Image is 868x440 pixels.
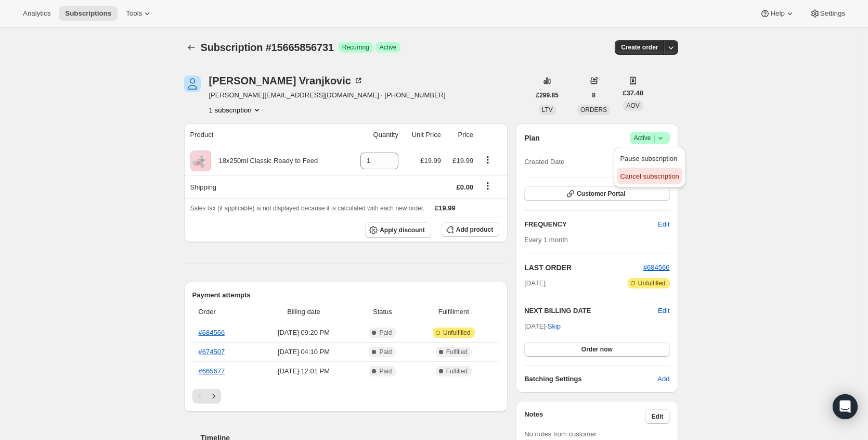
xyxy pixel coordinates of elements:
span: 8 [592,91,595,99]
button: Skip [541,318,567,335]
button: Customer Portal [524,186,669,201]
button: Edit [652,216,676,233]
th: Quantity [348,123,401,146]
span: Subscription #15665856731 [201,42,334,53]
span: Analytics [23,9,50,18]
span: Every 1 month [524,236,568,244]
button: Apply discount [365,222,431,238]
nav: Pagination [192,389,500,404]
span: Paid [379,348,392,356]
span: No notes from customer [524,430,597,438]
button: Pause subscription [617,150,682,167]
span: Active [380,43,397,52]
span: Created Date [524,157,564,167]
span: £299.85 [536,91,559,99]
button: Create order [615,40,664,55]
span: LTV [542,106,553,114]
button: Tools [120,6,159,21]
span: [DATE] · 09:20 PM [256,328,351,338]
span: Active [634,133,666,143]
button: Cancel subscription [617,168,682,184]
th: Shipping [184,175,349,198]
button: Analytics [17,6,57,21]
span: Subscriptions [65,9,111,18]
span: £37.48 [623,88,643,98]
span: Edit [652,412,664,421]
span: Customer Portal [577,190,625,198]
span: Create order [621,43,658,52]
button: Edit [658,306,669,316]
span: Cancel subscription [620,172,679,180]
img: product img [190,150,211,171]
span: [DATE] [524,278,546,288]
th: Price [444,123,476,146]
span: Status [357,307,408,317]
span: Skip [548,321,561,332]
button: Next [206,389,221,404]
h6: Batching Settings [524,374,657,384]
span: Add [657,374,669,384]
button: Product actions [480,154,496,166]
span: [DATE] · 12:01 PM [256,366,351,376]
a: #684566 [643,263,670,271]
span: ORDERS [580,106,607,114]
div: 18x250ml Classic Ready to Feed [211,156,318,166]
h3: Notes [524,409,645,424]
span: [DATE] · 04:10 PM [256,347,351,357]
h2: LAST ORDER [524,262,643,273]
span: Fulfilled [446,367,468,375]
button: Shipping actions [480,180,496,192]
span: Fulfillment [414,307,493,317]
span: Unfulfilled [638,279,666,287]
th: Unit Price [401,123,444,146]
button: Order now [524,342,669,357]
h2: Payment attempts [192,290,500,300]
span: [PERSON_NAME][EMAIL_ADDRESS][DOMAIN_NAME] · [PHONE_NUMBER] [209,90,446,100]
span: Help [770,9,784,18]
span: Recurring [342,43,369,52]
button: £299.85 [530,88,565,103]
span: Fulfilled [446,348,468,356]
h2: FREQUENCY [524,219,658,230]
div: [PERSON_NAME] Vranjkovic [209,76,364,86]
span: Unfulfilled [443,329,471,337]
button: Settings [804,6,851,21]
span: Add product [456,225,493,234]
button: Add product [442,222,499,237]
span: Nick Vranjkovic [184,76,201,92]
th: Product [184,123,349,146]
span: £19.99 [452,157,473,165]
a: #674507 [199,348,225,356]
button: Edit [645,409,670,424]
span: | [653,134,655,142]
button: Add [651,371,676,387]
th: Order [192,300,254,323]
a: #684566 [199,329,225,336]
span: Pause subscription [620,155,677,162]
span: Sales tax (if applicable) is not displayed because it is calculated with each new order. [190,205,425,212]
span: Tools [126,9,142,18]
span: Billing date [256,307,351,317]
span: Paid [379,367,392,375]
h2: NEXT BILLING DATE [524,306,658,316]
span: Paid [379,329,392,337]
button: Subscriptions [59,6,118,21]
span: [DATE] · [524,322,561,330]
button: 8 [586,88,602,103]
h2: Plan [524,133,540,143]
span: Apply discount [380,226,425,234]
span: £19.99 [435,204,456,212]
div: Open Intercom Messenger [833,394,858,419]
button: Help [754,6,801,21]
span: Edit [658,219,669,230]
span: £19.99 [420,157,441,165]
button: #684566 [643,262,670,273]
span: Order now [581,345,613,354]
span: Settings [820,9,845,18]
button: Product actions [209,105,262,115]
span: AOV [626,102,639,109]
a: #665677 [199,367,225,375]
button: Subscriptions [184,40,199,55]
